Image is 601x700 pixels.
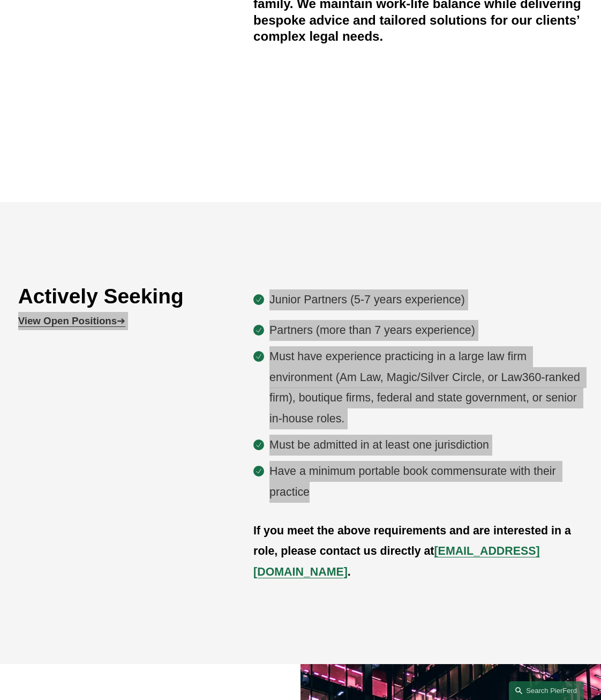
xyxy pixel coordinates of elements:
p: Partners (more than 7 years experience) [269,320,583,341]
a: Search this site [509,681,584,700]
a: View Open Positions➔ [18,315,126,326]
p: Junior Partners (5-7 years experience) [269,289,583,310]
p: Have a minimum portable book commensurate with their practice [269,461,583,502]
a: [EMAIL_ADDRESS][DOMAIN_NAME] [253,545,540,578]
h2: Actively Seeking [18,284,207,309]
p: Must have experience practicing in a large law firm environment (Am Law, Magic/Silver Circle, or ... [269,346,583,429]
strong: View Open Positions [18,315,117,326]
strong: If you meet the above requirements and are interested in a role, please contact us directly at [253,524,574,558]
span: ➔ [18,315,126,326]
strong: . [348,565,351,578]
p: Must be admitted in at least one jurisdiction [269,435,583,456]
